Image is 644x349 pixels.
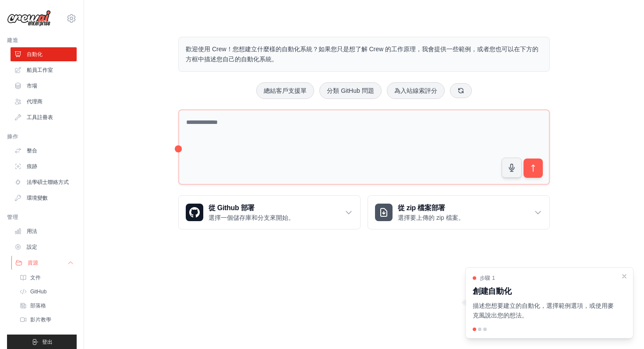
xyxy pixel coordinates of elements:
[27,195,48,201] font: 環境變數
[27,99,42,105] font: 代理商
[7,37,18,43] font: 建造
[27,148,37,154] font: 整合
[11,110,77,124] a: 工具註冊表
[7,10,51,27] img: 標識
[30,289,46,295] font: GitHub
[27,67,53,73] font: 船員工作室
[27,228,37,234] font: 用法
[7,214,18,220] font: 管理
[16,300,77,312] a: 部落格
[30,303,46,309] font: 部落格
[11,191,77,205] a: 環境變數
[11,159,77,173] a: 痕跡
[7,134,18,140] font: 操作
[27,114,53,120] font: 工具註冊表
[319,82,381,99] button: 分類 GitHub 問題
[27,244,37,250] font: 設定
[398,214,464,221] font: 選擇要上傳的 zip 檔案。
[394,87,437,94] font: 為入站線索評分
[387,82,445,99] button: 為入站線索評分
[398,204,445,212] font: 從 zip 檔案部署
[16,271,77,284] a: 文件
[11,63,77,77] a: 船員工作室
[480,275,495,281] font: 步驟 1
[327,87,374,94] font: 分類 GitHub 問題
[11,47,77,61] a: 自動化
[600,307,644,349] iframe: 聊天小部件
[42,339,53,345] font: 登出
[11,175,77,189] a: 法學碩士聯絡方式
[264,87,307,94] font: 總結客戶支援單
[30,275,41,281] font: 文件
[16,314,77,326] a: 影片教學
[27,163,37,169] font: 痕跡
[27,179,69,185] font: 法學碩士聯絡方式
[186,46,538,63] font: 歡迎使用 Crew！您想建立什麼樣的自動化系統？如果您只是想了解 Crew 的工作原理，我會提供一些範例，或者您也可以在下方的方框中描述您自己的自動化系統。
[28,260,38,266] font: 資源
[27,51,42,57] font: 自動化
[209,214,294,221] font: 選擇一個儲存庫和分支來開始。
[11,95,77,109] a: 代理商
[11,240,77,254] a: 設定
[30,317,51,323] font: 影片教學
[473,302,614,319] font: 描述您想要建立的自動化，選擇範例選項，或使用麥克風說出您的想法。
[209,204,255,212] font: 從 Github 部署
[600,307,644,349] div: 聊天小工具
[11,224,77,238] a: 用法
[16,286,77,298] a: GitHub
[473,287,511,296] font: 創建自動化
[11,144,77,158] a: 整合
[27,83,37,89] font: 市場
[11,256,78,270] button: 資源
[11,79,77,93] a: 市場
[256,82,314,99] button: 總結客戶支援單
[621,273,628,280] button: 關閉演練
